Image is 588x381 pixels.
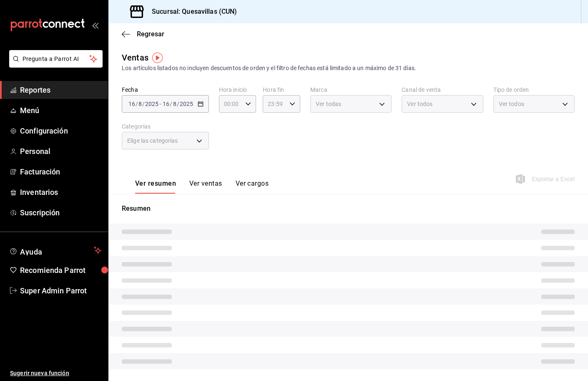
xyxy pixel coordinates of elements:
p: Resumen [122,204,575,214]
button: Regresar [122,30,164,38]
span: / [142,101,145,107]
input: -- [138,101,142,107]
a: Pregunta a Parrot AI [6,61,103,69]
span: Regresar [137,30,164,38]
span: Ver todas [316,100,341,108]
button: Ver cargos [236,179,269,194]
label: Tipo de orden [493,87,575,93]
input: -- [128,101,136,107]
span: Ver todos [407,100,432,108]
label: Fecha [122,87,209,93]
button: open_drawer_menu [92,22,98,28]
div: Ventas [122,51,148,64]
span: Sugerir nueva función [10,369,101,378]
span: Ver todos [499,100,524,108]
button: Ver ventas [189,179,222,194]
span: Configuración [20,125,101,136]
span: Recomienda Parrot [20,265,101,276]
span: / [170,101,172,107]
label: Categorías [122,124,209,129]
span: / [136,101,138,107]
img: Tooltip marker [152,53,163,63]
label: Marca [310,87,392,93]
div: navigation tabs [135,179,269,194]
input: ---- [145,101,159,107]
label: Canal de venta [402,87,483,93]
button: Ver resumen [135,179,176,194]
span: Elige las categorías [127,136,178,145]
span: Ayuda [20,245,90,255]
span: - [160,101,161,107]
span: Pregunta a Parrot AI [23,55,90,63]
label: Hora inicio [219,87,256,93]
input: ---- [179,101,193,107]
h3: Sucursal: Quesavillas (CUN) [145,7,237,17]
span: Menú [20,105,101,116]
span: Super Admin Parrot [20,285,101,296]
span: Suscripción [20,207,101,218]
label: Hora fin [263,87,300,93]
span: Inventarios [20,187,101,198]
span: Reportes [20,84,101,96]
input: -- [173,101,177,107]
span: Facturación [20,166,101,177]
span: / [177,101,179,107]
div: Los artículos listados no incluyen descuentos de orden y el filtro de fechas está limitado a un m... [122,64,575,73]
button: Pregunta a Parrot AI [9,50,103,68]
input: -- [162,101,170,107]
span: Personal [20,146,101,157]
